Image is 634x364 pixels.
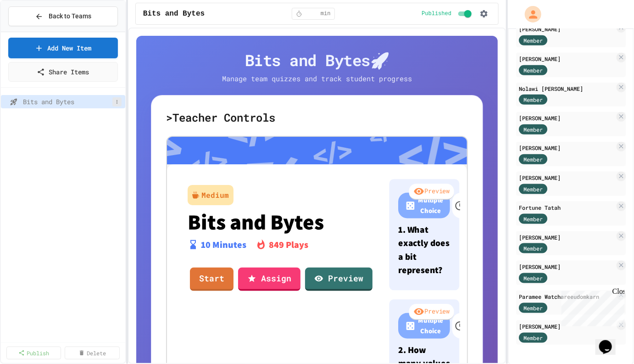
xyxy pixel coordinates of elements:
div: Medium [201,190,229,201]
div: Preview [409,304,454,320]
div: [PERSON_NAME] [519,322,615,330]
p: Bits and Bytes [188,210,373,234]
div: Preview [409,184,454,200]
div: My Account [515,4,544,25]
span: Bits and Bytes [23,97,112,106]
span: Member [523,66,543,74]
button: Back to Teams [8,6,118,26]
a: Preview [305,268,373,291]
span: Member [523,244,543,252]
div: Paramee Watchareeudomkarn [519,292,615,301]
span: Member [523,125,543,134]
a: Share Items [8,62,118,82]
p: Multiple Choice [418,316,443,336]
div: [PERSON_NAME] [519,55,615,63]
span: Back to Teams [49,11,91,21]
a: Add New Item [8,38,118,58]
span: Member [523,155,543,163]
div: Chat with us now!Close [4,4,63,58]
div: [PERSON_NAME] [519,144,615,152]
div: Nolawi [PERSON_NAME] [519,84,615,93]
button: More options [112,97,122,106]
p: 849 Plays [269,238,308,252]
h4: Bits and Bytes 🚀 [151,50,483,70]
iframe: chat widget [595,327,625,355]
div: [PERSON_NAME] [519,263,615,271]
div: Fortune Tatah [519,203,615,212]
span: Member [523,215,543,223]
a: Start [190,268,234,291]
div: [PERSON_NAME] [519,233,615,241]
span: Member [523,185,543,193]
a: Assign [238,268,300,291]
p: 10 Minutes [201,238,246,252]
a: Publish [6,347,61,359]
div: Content is published and visible to students [422,8,473,19]
iframe: chat widget [558,287,625,326]
span: min [321,10,331,17]
span: Member [523,304,543,312]
div: [PERSON_NAME] [519,25,615,33]
span: Member [523,334,543,342]
span: Member [523,274,543,282]
h5: > Teacher Controls [166,110,468,125]
span: Published [422,10,451,17]
span: Bits and Bytes [143,8,205,19]
div: [PERSON_NAME] [519,174,615,182]
span: Member [523,36,543,45]
span: Member [523,95,543,104]
p: 1. What exactly does a bit represent? [398,223,450,277]
p: Manage team quizzes and track student progress [214,73,420,84]
a: Delete [65,347,119,359]
div: [PERSON_NAME] [519,114,615,122]
p: Multiple Choice [418,196,443,216]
